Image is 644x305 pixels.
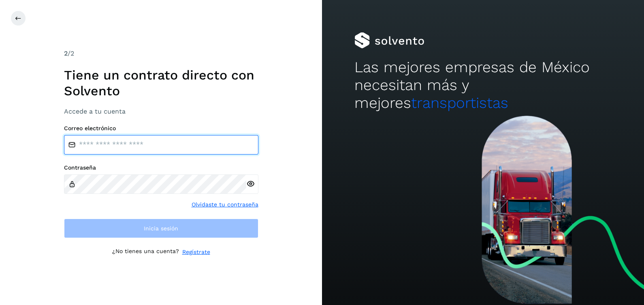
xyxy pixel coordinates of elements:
div: /2 [64,49,258,58]
a: Regístrate [182,248,210,256]
h2: Las mejores empresas de México necesitan más y mejores [354,58,612,112]
label: Contraseña [64,164,258,171]
span: transportistas [411,94,508,112]
label: Correo electrónico [64,125,258,132]
span: 2 [64,49,68,57]
h1: Tiene un contrato directo con Solvento [64,67,258,99]
h3: Accede a tu cuenta [64,107,258,115]
p: ¿No tienes una cuenta? [112,248,179,256]
button: Inicia sesión [64,219,258,238]
span: Inicia sesión [144,226,178,231]
a: Olvidaste tu contraseña [192,200,258,209]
